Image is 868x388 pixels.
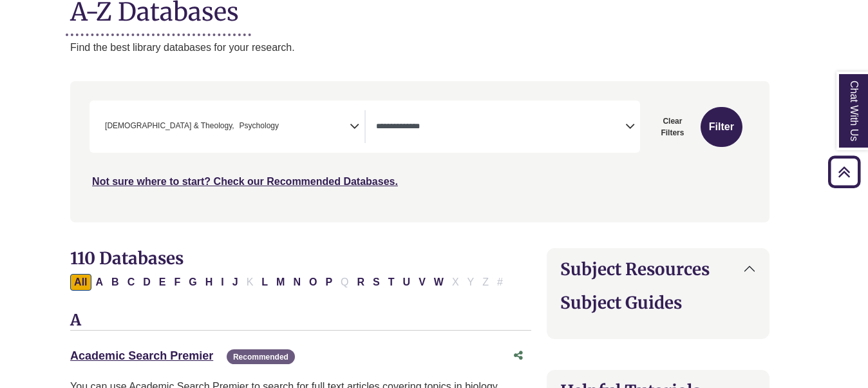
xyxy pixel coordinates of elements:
button: Filter Results M [272,274,288,291]
button: Filter Results O [305,274,321,291]
button: Filter Results G [185,274,200,291]
h3: A [70,311,531,331]
button: Filter Results L [258,274,272,291]
button: Filter Results S [369,274,384,291]
button: Filter Results D [139,274,155,291]
a: Academic Search Premier [70,349,213,362]
button: Filter Results V [415,274,429,291]
span: 110 Databases [70,247,184,269]
span: [DEMOGRAPHIC_DATA] & Theology [105,120,234,132]
textarea: Search [281,122,287,133]
button: Filter Results A [92,274,108,291]
button: Submit for Search Results [701,107,742,147]
button: Filter Results I [217,274,227,291]
button: Clear Filters [648,107,697,147]
h2: Subject Guides [560,293,756,313]
textarea: Search [376,122,625,133]
button: Filter Results R [354,274,369,291]
span: Recommended [227,349,295,364]
button: Filter Results H [202,274,217,291]
button: Subject Resources [547,249,769,289]
a: Back to Top [824,163,865,180]
button: Filter Results W [430,274,448,291]
button: Filter Results T [384,274,399,291]
a: Not sure where to start? Check our Recommended Databases. [92,176,398,187]
div: Alpha-list to filter by first letter of database name [70,276,508,287]
button: Filter Results E [155,274,170,291]
button: Filter Results J [229,274,242,291]
span: Psychology [240,120,279,132]
button: Filter Results U [399,274,415,291]
button: All [70,274,91,291]
button: Filter Results C [124,274,139,291]
button: Filter Results P [321,274,336,291]
nav: Search filters [70,81,769,222]
p: Find the best library databases for your research. [70,39,769,56]
button: Filter Results B [108,274,123,291]
li: Psychology [234,120,279,132]
button: Filter Results N [289,274,305,291]
button: Filter Results F [170,274,184,291]
li: Bible & Theology [100,120,234,132]
button: Share this database [505,344,531,368]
